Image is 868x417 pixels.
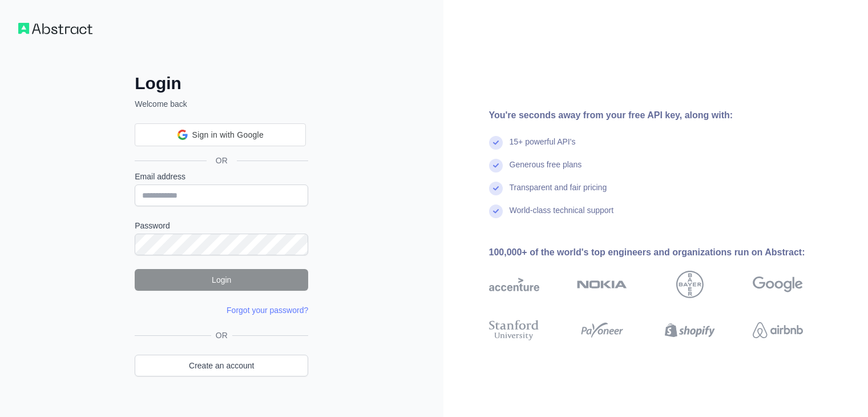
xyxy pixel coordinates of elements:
[192,129,264,141] span: Sign in with Google
[510,182,607,205] div: Transparent and fair pricing
[489,136,503,150] img: check mark
[207,155,237,166] span: OR
[489,159,503,173] img: check mark
[665,318,715,343] img: shopify
[510,136,576,159] div: 15+ powerful API's
[135,73,308,94] h2: Login
[577,271,627,298] img: nokia
[135,220,308,231] label: Password
[18,23,92,34] img: Workflow
[577,318,627,343] img: payoneer
[489,271,539,298] img: accenture
[211,330,232,341] span: OR
[135,355,308,376] a: Create an account
[135,98,308,110] p: Welcome back
[489,205,503,218] img: check mark
[489,318,539,343] img: stanford university
[510,159,582,182] div: Generous free plans
[676,271,704,298] img: bayer
[510,205,614,227] div: World-class technical support
[135,123,306,146] div: Sign in with Google
[135,171,308,182] label: Email address
[135,269,308,291] button: Login
[489,182,503,195] img: check mark
[753,271,803,298] img: google
[753,318,803,343] img: airbnb
[489,109,839,122] div: You're seconds away from your free API key, along with:
[227,306,308,315] a: Forgot your password?
[489,246,839,259] div: 100,000+ of the world's top engineers and organizations run on Abstract:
